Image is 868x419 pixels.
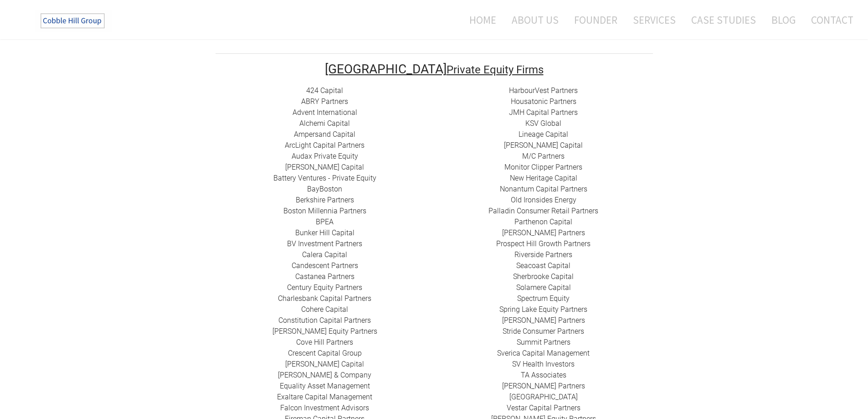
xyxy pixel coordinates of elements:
a: Prospect Hill Growth Partners [496,239,591,248]
a: Spectrum Equity [517,294,570,303]
a: Candescent Partners [292,261,358,270]
a: Calera Capital [302,250,347,259]
a: ​Castanea Partners [295,272,354,281]
a: Cove Hill Partners [296,338,353,347]
a: ​KSV Global [525,119,561,128]
a: Founder [567,8,624,32]
a: Nonantum Capital Partners [500,185,587,193]
a: About Us [505,8,565,32]
a: 424 Capital [306,86,343,95]
a: Lineage Capital [519,130,568,139]
a: BPEA [316,217,334,226]
a: Contact [804,8,853,32]
a: Home [456,8,503,32]
a: Services [626,8,683,32]
a: ​Crescent Capital Group [288,349,362,357]
a: ​Parthenon Capital [514,217,572,226]
a: Berkshire Partners [296,196,354,204]
a: Case Studies [684,8,763,32]
a: ​Century Equity Partners [287,283,362,292]
a: SV Health Investors [512,360,575,368]
a: Cohere Capital [301,305,348,314]
a: ​Sherbrooke Capital​ [513,272,574,281]
a: Stride Consumer Partners [503,327,584,336]
a: [PERSON_NAME] Partners [502,316,585,325]
a: ​Falcon Investment Advisors [280,403,369,412]
a: ​JMH Capital Partners [509,108,578,117]
a: ​Equality Asset Management [280,382,370,390]
a: Charlesbank Capital Partners [278,294,371,303]
a: ​M/C Partners [522,152,565,160]
a: Palladin Consumer Retail Partners [488,207,598,215]
a: ​[PERSON_NAME] Partners [502,228,585,237]
a: Solamere Capital [516,283,571,292]
a: [PERSON_NAME] Capital [285,163,364,171]
a: [PERSON_NAME] Capital [285,360,364,368]
a: [PERSON_NAME] Capital [504,141,583,150]
a: New Heritage Capital [510,174,577,182]
a: Battery Ventures - Private Equity [273,174,376,182]
a: ​ABRY Partners [301,97,348,106]
a: Sverica Capital Management [497,349,590,357]
a: ​TA Associates [521,371,566,379]
a: ​Old Ironsides Energy [511,196,576,204]
font: [GEOGRAPHIC_DATA] [325,62,447,77]
a: Spring Lake Equity Partners [499,305,587,314]
a: Constitution Capital Partners [278,316,371,325]
a: ​Ampersand Capital [294,130,355,139]
a: ​Vestar Capital Partners [507,403,580,412]
a: ​ArcLight Capital Partners [285,141,365,150]
a: [PERSON_NAME] Partners [502,382,585,390]
a: Advent International [293,108,357,117]
a: BV Investment Partners [287,239,362,248]
a: ​Exaltare Capital Management [277,393,372,401]
img: The Cobble Hill Group LLC [35,10,112,32]
a: Summit Partners [517,338,570,347]
a: [PERSON_NAME] & Company [278,371,371,379]
a: ​Monitor Clipper Partners [504,163,582,171]
a: ​[PERSON_NAME] Equity Partners [272,327,377,336]
a: Boston Millennia Partners [283,207,366,215]
a: Seacoast Capital [516,261,570,270]
a: Audax Private Equity [292,152,358,160]
a: Blog [765,8,802,32]
a: ​[GEOGRAPHIC_DATA] [509,393,578,401]
a: Housatonic Partners [511,97,576,106]
a: HarbourVest Partners [509,86,578,95]
a: Alchemi Capital [299,119,350,128]
a: ​Bunker Hill Capital [295,228,354,237]
a: BayBoston [307,185,342,193]
font: Private Equity Firms [447,63,544,76]
a: Riverside Partners [514,250,572,259]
